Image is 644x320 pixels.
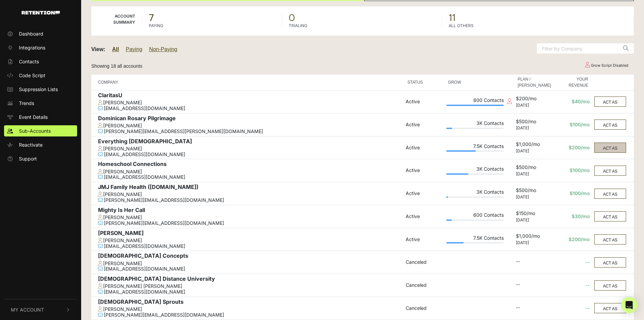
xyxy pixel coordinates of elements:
[516,305,553,312] div: --
[19,30,43,37] span: Dashboard
[4,56,77,67] a: Contacts
[22,11,60,15] img: Retention.com
[404,74,445,90] th: STATUS
[516,188,553,195] div: $500/mo
[4,98,77,109] a: Trends
[98,289,402,295] div: [EMAIL_ADDRESS][DOMAIN_NAME]
[98,184,402,192] div: JMJ Family Health ([DOMAIN_NAME])
[19,72,45,79] span: Code Script
[4,153,77,164] a: Support
[446,121,504,128] div: 3K Contacts
[554,182,592,205] td: $100/mo
[98,192,402,197] div: [PERSON_NAME]
[19,127,51,134] span: Sub-Accounts
[4,139,77,150] a: Reactivate
[554,251,592,274] td: --
[149,46,177,52] a: Non-Paying
[98,92,402,100] div: ClaritasU
[516,240,553,245] div: [DATE]
[4,125,77,136] a: Sub-Accounts
[445,74,505,90] th: GROW
[516,165,553,172] div: $500/mo
[19,86,58,93] span: Suppression Lists
[126,46,142,52] a: Paying
[449,13,627,23] span: 11
[446,173,504,175] div: Plan Usage: 38%
[554,136,592,159] td: $200/mo
[594,234,626,244] button: ACT AS
[516,142,553,149] div: $1,000/mo
[554,297,592,320] td: --
[516,282,553,289] div: --
[554,74,592,90] th: YOUR REVENUE
[149,23,163,29] label: PAYING
[19,100,34,107] span: Trends
[91,63,142,69] small: Showing 18 all accounts
[98,161,402,169] div: Homeschool Connections
[98,243,402,249] div: [EMAIL_ADDRESS][DOMAIN_NAME]
[446,144,504,151] div: 7.5K Contacts
[446,189,504,196] div: 3K Contacts
[98,174,402,180] div: [EMAIL_ADDRESS][DOMAIN_NAME]
[554,90,592,113] td: $40/mo
[446,235,504,242] div: 7.5K Contacts
[594,143,626,153] button: ACT AS
[516,172,553,176] div: [DATE]
[98,230,402,238] div: [PERSON_NAME]
[446,105,504,106] div: Plan Usage: 100%
[289,23,307,29] label: TRIALING
[594,211,626,221] button: ACT AS
[404,159,445,182] td: Active
[446,128,504,129] div: Plan Usage: 10%
[449,23,474,29] label: ALL OTHERS
[516,96,553,103] div: $200/mo
[98,220,402,226] div: [PERSON_NAME][EMAIL_ADDRESS][DOMAIN_NAME]
[98,115,402,123] div: Dominican Rosary Pilgrimage
[19,141,43,148] span: Reactivate
[149,10,154,25] strong: 7
[289,13,435,23] span: 0
[554,205,592,228] td: $30/mo
[91,74,404,90] th: COMPANY
[404,90,445,113] td: Active
[446,166,504,173] div: 3K Contacts
[19,155,37,162] span: Support
[91,46,105,52] strong: View:
[516,211,553,218] div: $150/mo
[446,150,504,152] div: Plan Usage: 51%
[98,283,402,289] div: [PERSON_NAME] [PERSON_NAME]
[98,312,402,318] div: [PERSON_NAME][EMAIL_ADDRESS][DOMAIN_NAME]
[446,219,504,221] div: Plan Usage: 9%
[594,166,626,176] button: ACT AS
[554,159,592,182] td: $100/mo
[98,129,402,134] div: [PERSON_NAME][EMAIL_ADDRESS][PERSON_NAME][DOMAIN_NAME]
[516,195,553,199] div: [DATE]
[4,111,77,123] a: Event Details
[98,261,402,266] div: [PERSON_NAME]
[98,100,402,106] div: [PERSON_NAME]
[98,106,402,111] div: [EMAIL_ADDRESS][DOMAIN_NAME]
[404,274,445,297] td: Canceled
[594,303,626,313] button: ACT AS
[11,306,44,313] span: My Account
[404,113,445,136] td: Active
[537,43,618,54] input: Filter by Company
[98,253,402,260] div: [DEMOGRAPHIC_DATA] Concepts
[98,306,402,312] div: [PERSON_NAME]
[516,119,553,126] div: $500/mo
[98,215,402,220] div: [PERSON_NAME]
[98,299,402,306] div: [DEMOGRAPHIC_DATA] Sprouts
[98,266,402,272] div: [EMAIL_ADDRESS][DOMAIN_NAME]
[19,44,45,51] span: Integrations
[19,58,39,65] span: Contacts
[98,152,402,157] div: [EMAIL_ADDRESS][DOMAIN_NAME]
[19,113,48,121] span: Event Details
[404,228,445,251] td: Active
[594,280,626,291] button: ACT AS
[446,98,504,105] div: 800 Contacts
[404,182,445,205] td: Active
[98,146,402,152] div: [PERSON_NAME]
[112,46,119,52] a: All
[98,169,402,175] div: [PERSON_NAME]
[4,299,77,320] button: My Account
